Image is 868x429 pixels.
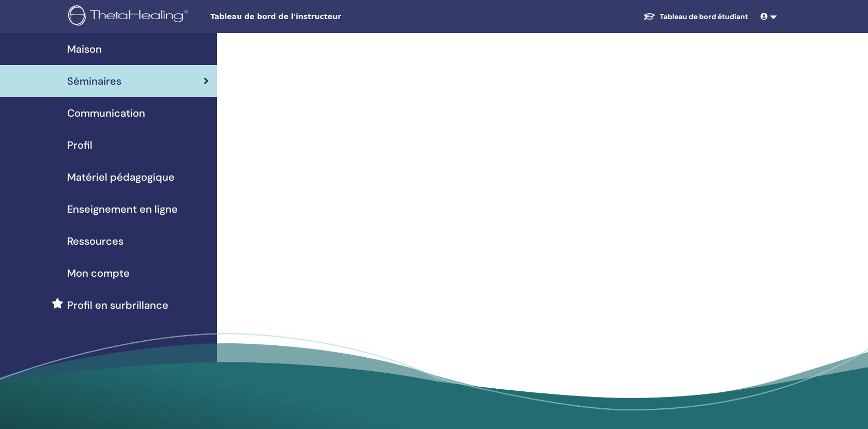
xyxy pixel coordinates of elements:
img: logo.png [68,5,192,28]
span: Maison [67,41,102,57]
span: Profil [67,137,92,153]
img: graduation-cap-white.svg [643,12,656,21]
a: Tableau de bord étudiant [635,7,756,26]
span: Mon compte [67,265,130,281]
span: Séminaires [67,73,121,89]
span: Matériel pédagogique [67,169,175,185]
span: Enseignement en ligne [67,201,178,217]
span: Profil en surbrillance [67,297,168,313]
span: Ressources [67,233,123,249]
span: Tableau de bord de l'instructeur [210,11,365,22]
span: Communication [67,105,145,121]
